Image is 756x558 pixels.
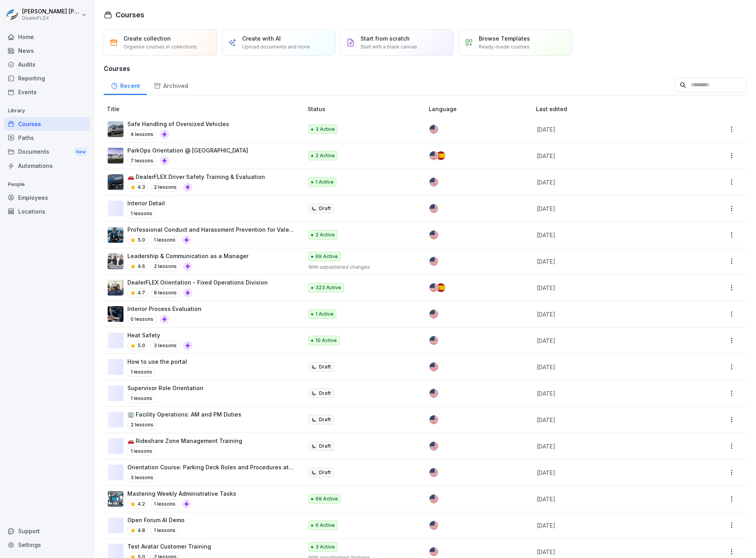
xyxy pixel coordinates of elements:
[138,289,145,296] p: 4.7
[315,152,335,159] p: 2 Active
[4,58,90,71] div: Audits
[74,147,88,156] div: New
[319,205,331,212] p: Draft
[429,495,438,503] img: us.svg
[138,500,145,508] p: 4.2
[537,152,683,160] p: [DATE]
[104,75,147,95] a: Recent
[360,34,410,43] p: Start from scratch
[127,357,187,366] p: How to use the portal
[127,120,229,128] p: Safe Handling of Oversized Vehicles
[151,526,179,535] p: 1 lessons
[4,191,90,205] div: Employees
[315,126,335,133] p: 3 Active
[151,288,180,298] p: 8 lessons
[116,9,144,20] h1: Courses
[127,410,241,418] p: 🏢 Facility Operations: AM and PM Duties
[127,367,155,377] p: 1 lessons
[104,64,747,73] h3: Courses
[127,146,248,154] p: ParkOps Orientation @ [GEOGRAPHIC_DATA]
[127,252,248,260] p: Leadership & Communication as a Manager
[537,310,683,318] p: [DATE]
[127,437,242,445] p: 🚗 Rideshare Zone Management Training
[308,264,416,271] p: With unpublished changes
[537,284,683,292] p: [DATE]
[127,473,157,482] p: 3 lessons
[315,231,335,238] p: 2 Active
[537,495,683,503] p: [DATE]
[4,524,90,538] div: Support
[315,495,338,502] p: 68 Active
[537,416,683,424] p: [DATE]
[4,538,90,552] a: Settings
[127,156,157,166] p: 7 lessons
[537,337,683,345] p: [DATE]
[429,125,438,134] img: us.svg
[242,34,281,43] p: Create with AI
[429,363,438,371] img: us.svg
[429,283,438,292] img: us.svg
[108,280,123,296] img: v4gv5ils26c0z8ite08yagn2.png
[127,542,211,551] p: Test Avatar Customer Training
[4,117,90,131] a: Courses
[147,75,195,95] div: Archived
[4,30,90,44] a: Home
[4,71,90,85] div: Reporting
[537,548,683,556] p: [DATE]
[127,225,295,234] p: Professional Conduct and Harassment Prevention for Valet Employees
[127,394,155,403] p: 1 lessons
[4,145,90,159] div: Documents
[22,15,80,21] p: DealerFLEX
[429,415,438,424] img: us.svg
[429,521,438,530] img: us.svg
[108,306,123,322] img: khwf6t635m3uuherk2l21o2v.png
[315,253,338,260] p: 69 Active
[319,443,331,450] p: Draft
[4,205,90,218] a: Locations
[151,235,179,245] p: 1 lessons
[315,337,337,344] p: 10 Active
[108,148,123,164] img: nnqojl1deux5lw6n86ll0x7s.png
[429,336,438,345] img: us.svg
[537,257,683,266] p: [DATE]
[127,278,268,286] p: DealerFLEX Orientation - Fixed Operations Division
[127,420,157,430] p: 2 lessons
[4,131,90,145] div: Paths
[537,521,683,530] p: [DATE]
[138,263,145,270] p: 4.6
[127,516,185,524] p: Open Forum AI Demo
[4,178,90,191] p: People
[479,34,530,43] p: Browse Templates
[429,151,438,160] img: us.svg
[108,253,123,269] img: kjfutcfrxfzene9jr3907i3p.png
[537,442,683,450] p: [DATE]
[319,469,331,476] p: Draft
[242,43,310,50] p: Upload documents and more
[429,310,438,318] img: us.svg
[123,43,197,50] p: Organise courses in collections
[537,363,683,371] p: [DATE]
[138,527,145,534] p: 4.8
[437,283,445,292] img: es.svg
[127,463,295,471] p: Orientation Course: Parking Deck Roles and Procedures at [GEOGRAPHIC_DATA]
[107,105,304,113] p: Title
[429,204,438,213] img: us.svg
[127,199,165,207] p: Interior Detail
[138,342,145,349] p: 5.0
[151,341,180,350] p: 3 lessons
[4,85,90,99] div: Events
[360,43,417,50] p: Start with a blank canvas
[319,416,331,423] p: Draft
[4,159,90,173] a: Automations
[22,8,80,15] p: [PERSON_NAME] [PERSON_NAME]
[537,125,683,134] p: [DATE]
[429,105,533,113] p: Language
[536,105,693,113] p: Last edited
[108,121,123,137] img: u6am29fli39xf7ggi0iab2si.png
[308,105,426,113] p: Status
[123,34,171,43] p: Create collection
